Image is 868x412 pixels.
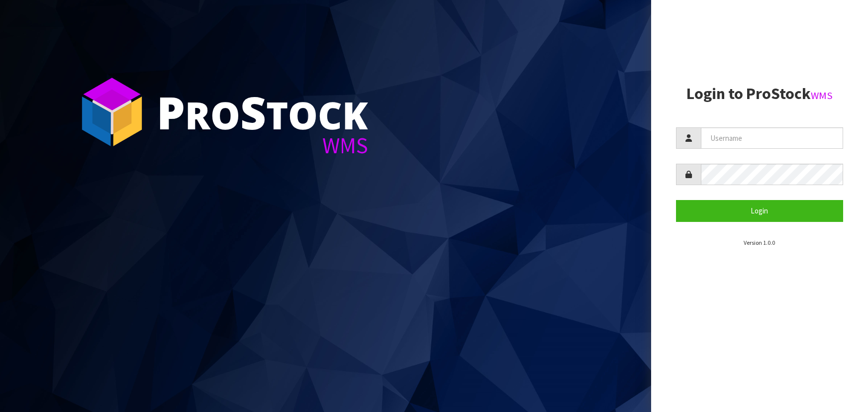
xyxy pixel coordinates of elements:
small: WMS [811,89,833,102]
div: WMS [157,134,368,157]
div: ro tock [157,90,368,134]
h2: Login to ProStock [676,85,843,103]
img: ProStock Cube [75,75,149,149]
small: Version 1.0.0 [744,239,775,246]
button: Login [676,200,843,221]
span: S [240,82,266,142]
input: Username [701,127,843,149]
span: P [157,82,185,142]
